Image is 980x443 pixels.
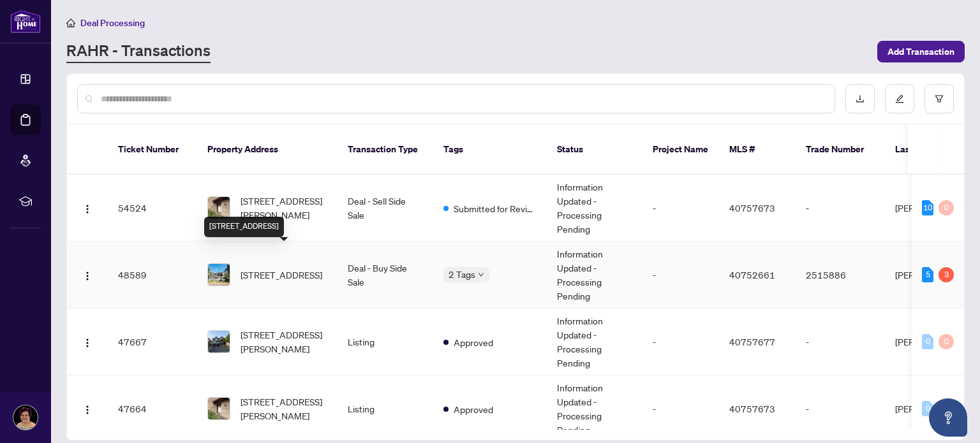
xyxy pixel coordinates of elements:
[939,267,954,282] div: 3
[66,40,211,63] a: RAHR - Transactions
[208,264,230,286] img: thumbnail-img
[939,334,954,349] div: 0
[208,197,230,219] img: thumbnail-img
[729,403,775,414] span: 40757673
[82,204,93,214] img: Logo
[547,242,642,309] td: Information Updated - Processing Pending
[729,202,775,214] span: 40757673
[241,194,327,222] span: [STREET_ADDRESS][PERSON_NAME]
[80,17,145,29] span: Deal Processing
[433,125,547,175] th: Tags
[796,242,885,309] td: 2515886
[449,267,475,282] span: 2 Tags
[108,242,197,309] td: 48589
[208,331,230,352] img: thumbnail-img
[922,267,933,282] div: 5
[241,328,327,356] span: [STREET_ADDRESS][PERSON_NAME]
[338,309,433,375] td: Listing
[547,175,642,242] td: Information Updated - Processing Pending
[10,10,41,33] img: logo
[845,84,875,113] button: download
[922,334,933,349] div: 0
[922,200,933,215] div: 10
[338,175,433,242] td: Deal - Sell Side Sale
[642,375,719,442] td: -
[338,242,433,309] td: Deal - Buy Side Sale
[796,125,885,175] th: Trade Number
[729,269,775,280] span: 40752661
[924,84,954,113] button: filter
[454,201,537,215] span: Submitted for Review
[108,375,197,442] td: 47664
[82,338,93,348] img: Logo
[338,375,433,442] td: Listing
[856,94,865,103] span: download
[454,335,493,349] span: Approved
[935,94,944,103] span: filter
[642,242,719,309] td: -
[547,125,642,175] th: Status
[77,198,98,218] button: Logo
[895,94,904,103] span: edit
[929,398,967,437] button: Open asap
[108,309,197,375] td: 47667
[77,265,98,285] button: Logo
[241,268,322,282] span: [STREET_ADDRESS]
[204,217,284,237] div: [STREET_ADDRESS]
[77,331,98,352] button: Logo
[208,398,230,419] img: thumbnail-img
[719,125,796,175] th: MLS #
[547,309,642,375] td: Information Updated - Processing Pending
[877,41,965,62] button: Add Transaction
[642,175,719,242] td: -
[77,398,98,419] button: Logo
[108,175,197,242] td: 54524
[338,125,433,175] th: Transaction Type
[197,125,338,175] th: Property Address
[922,401,933,416] div: 0
[241,395,327,423] span: [STREET_ADDRESS][PERSON_NAME]
[887,41,954,62] span: Add Transaction
[13,405,38,430] img: Profile Icon
[66,18,75,27] span: home
[642,125,719,175] th: Project Name
[454,402,493,416] span: Approved
[82,405,93,415] img: Logo
[547,375,642,442] td: Information Updated - Processing Pending
[939,200,954,215] div: 0
[796,309,885,375] td: -
[82,271,93,281] img: Logo
[729,336,775,347] span: 40757677
[796,175,885,242] td: -
[642,309,719,375] td: -
[108,125,197,175] th: Ticket Number
[796,375,885,442] td: -
[478,272,484,278] span: down
[885,84,914,113] button: edit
